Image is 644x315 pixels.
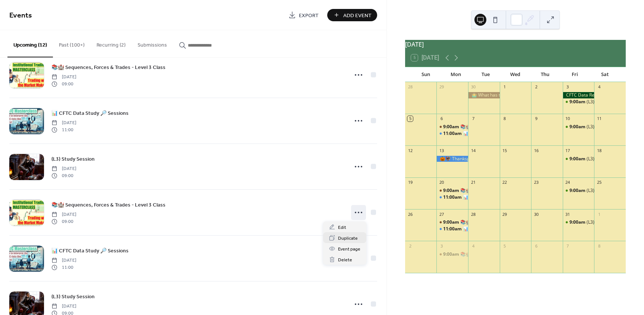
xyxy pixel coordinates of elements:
[460,219,562,226] div: 📚🏰 Sequences, Forces & Trades - Level 3 Class
[436,226,468,232] div: 📊 CFTC Data Study 🔎 Sessions
[463,130,530,137] div: 📊 CFTC Data Study 🔎 Sessions
[51,64,165,72] span: 📚🏰 Sequences, Forces & Trades - Level 3 Class
[51,246,129,255] a: 📊 CFTC Data Study 🔎 Sessions
[533,116,539,122] div: 9
[439,84,444,90] div: 29
[51,247,129,255] span: 📊 CFTC Data Study 🔎 Sessions
[338,234,358,242] span: Duplicate
[590,67,620,82] div: Sat
[338,256,352,264] span: Delete
[460,251,562,258] div: 📚🏰 Sequences, Forces & Trades - Level 3 Class
[596,116,602,122] div: 11
[563,124,594,130] div: (L3) Study Session
[51,218,76,225] span: 09:00
[436,219,468,226] div: 📚🏰 Sequences, Forces & Trades - Level 3 Class
[563,219,594,226] div: (L3) Study Session
[51,211,76,218] span: [DATE]
[533,211,539,217] div: 30
[470,84,476,90] div: 30
[565,116,571,122] div: 10
[51,63,165,72] a: 📚🏰 Sequences, Forces & Trades - Level 3 Class
[502,243,508,249] div: 5
[443,219,460,226] span: 9:00am
[51,74,76,81] span: [DATE]
[405,40,626,49] div: [DATE]
[565,243,571,249] div: 7
[596,84,602,90] div: 4
[596,243,602,249] div: 8
[436,156,468,162] div: 🎃🦃 Thanksgiving
[51,155,95,163] span: (L3) Study Session
[439,180,444,185] div: 20
[407,243,413,249] div: 2
[587,188,624,194] div: (L3) Study Session
[502,211,508,217] div: 29
[51,303,76,310] span: [DATE]
[51,264,76,271] span: 11:00
[443,124,460,130] span: 9:00am
[470,148,476,153] div: 14
[443,188,460,194] span: 9:00am
[439,211,444,217] div: 27
[530,67,560,82] div: Thu
[460,188,562,194] div: 📚🏰 Sequences, Forces & Trades - Level 3 Class
[470,211,476,217] div: 28
[51,155,95,163] a: (L3) Study Session
[407,116,413,122] div: 5
[407,84,413,90] div: 28
[596,148,602,153] div: 18
[51,120,76,126] span: [DATE]
[51,293,95,301] span: (L3) Study Session
[470,116,476,122] div: 7
[443,194,463,201] span: 11:00am
[569,156,587,162] span: 9:00am
[569,219,587,226] span: 9:00am
[51,201,165,209] a: 📚🏰 Sequences, Forces & Trades - Level 3 Class
[407,211,413,217] div: 26
[9,8,32,23] span: Events
[563,156,594,162] div: (L3) Study Session
[533,84,539,90] div: 2
[471,67,501,82] div: Tue
[502,116,508,122] div: 8
[51,292,95,301] a: (L3) Study Session
[533,180,539,185] div: 23
[407,148,413,153] div: 12
[51,126,76,133] span: 11:00
[436,194,468,201] div: 📊 CFTC Data Study 🔎 Sessions
[596,211,602,217] div: 1
[569,99,587,105] span: 9:00am
[587,99,624,105] div: (L3) Study Session
[443,251,460,258] span: 9:00am
[468,92,500,98] div: 🤷‍♂️ What has to happen to go long 📈 Bitcoin!
[587,156,624,162] div: (L3) Study Session
[343,12,372,19] span: Add Event
[460,124,562,130] div: 📚🏰 Sequences, Forces & Trades - Level 3 Class
[565,148,571,153] div: 17
[338,245,360,253] span: Event page
[569,124,587,130] span: 9:00am
[502,148,508,153] div: 15
[327,9,377,21] button: Add Event
[501,67,530,82] div: Wed
[565,211,571,217] div: 31
[502,180,508,185] div: 22
[436,188,468,194] div: 📚🏰 Sequences, Forces & Trades - Level 3 Class
[283,9,324,21] a: Export
[439,243,444,249] div: 3
[565,84,571,90] div: 3
[502,84,508,90] div: 1
[565,180,571,185] div: 24
[569,188,587,194] span: 9:00am
[443,226,463,232] span: 11:00am
[411,67,441,82] div: Sun
[533,148,539,153] div: 16
[299,12,319,19] span: Export
[51,166,76,172] span: [DATE]
[596,180,602,185] div: 25
[463,226,530,232] div: 📊 CFTC Data Study 🔎 Sessions
[441,67,471,82] div: Mon
[563,188,594,194] div: (L3) Study Session
[338,224,346,231] span: Edit
[560,67,590,82] div: Fri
